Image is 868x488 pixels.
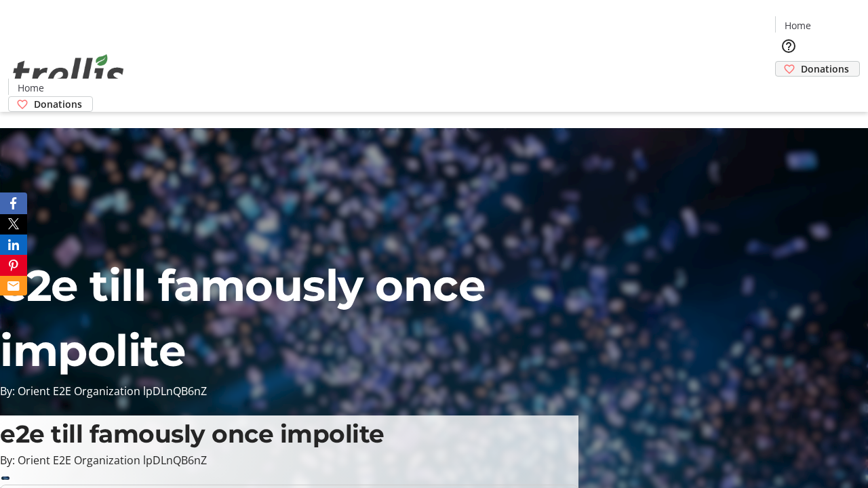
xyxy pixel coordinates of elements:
img: Orient E2E Organization lpDLnQB6nZ's Logo [8,39,129,107]
a: Home [9,81,52,95]
button: Help [775,33,802,60]
a: Donations [8,96,93,112]
span: Home [18,81,44,95]
span: Donations [34,97,82,111]
button: Cart [775,77,802,104]
span: Home [785,18,811,33]
span: Donations [801,62,849,76]
a: Home [776,18,819,33]
a: Donations [775,61,860,77]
